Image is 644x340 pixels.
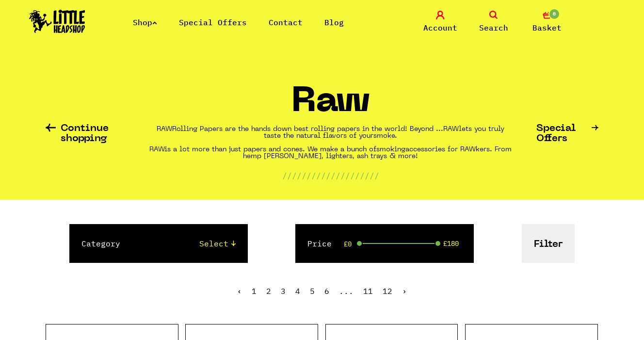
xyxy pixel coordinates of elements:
[479,22,508,33] span: Search
[373,133,395,139] em: smoke
[363,286,373,296] a: 11
[383,286,392,296] a: 12
[149,146,164,153] em: RAW
[243,146,512,160] strong: accessories for RAWkers. From hemp [PERSON_NAME], lighters, ash trays & more!
[395,133,397,139] strong: .
[523,11,571,33] a: 0 Basket
[46,124,125,144] a: Continue shopping
[443,240,459,247] span: £180
[324,17,344,27] a: Blog
[29,10,85,33] img: Little Head Shop Logo
[339,286,354,296] span: ...
[376,146,405,153] em: smoking
[548,8,560,20] span: 0
[443,126,459,132] em: RAW
[344,240,352,248] span: £0
[310,286,315,296] a: 5
[81,238,120,249] label: Category
[281,286,286,296] a: 3
[157,126,172,132] em: RAW
[324,286,329,296] a: 6
[423,22,457,33] span: Account
[402,286,407,296] a: Next »
[282,170,379,181] p: ////////////////////
[133,17,157,27] a: Shop
[269,17,303,27] a: Contact
[307,238,332,249] label: Price
[295,286,300,296] a: 4
[252,286,257,296] span: 1
[164,146,376,153] strong: is a lot more than just papers and cones. We make a bunch of
[536,124,598,144] a: Special Offers
[179,17,247,27] a: Special Offers
[172,126,443,132] strong: Rolling Papers are the hands down best rolling papers in the world! Beyond ...
[266,286,271,296] a: 2
[237,286,242,296] span: ‹
[264,126,504,139] strong: lets you truly taste the natural flavors of your
[522,224,575,263] button: Filter
[291,86,370,126] h1: Raw
[532,22,562,33] span: Basket
[237,287,242,295] li: « Previous
[469,11,518,33] a: Search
